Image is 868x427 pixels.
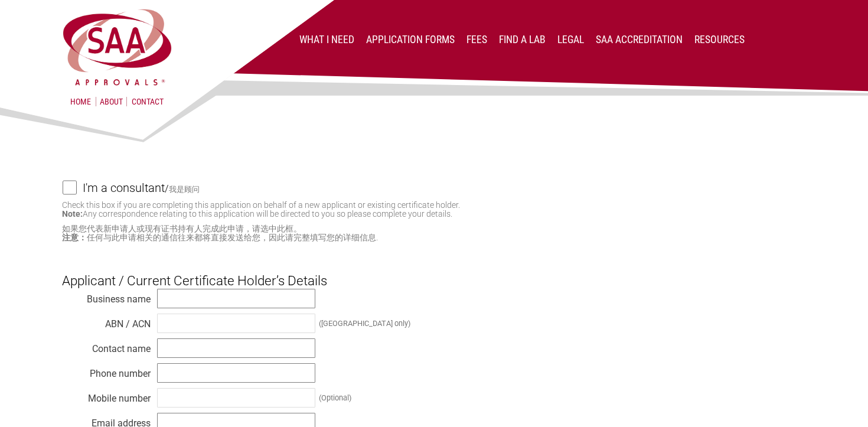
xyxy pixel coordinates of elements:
small: 如果您代表新申请人或现有证书持有人完成此申请，请选中此框。 任何与此申请相关的通信往来都将直接发送给您，因此请完整填写您的详细信息. [62,224,806,242]
h3: Applicant / Current Certificate Holder’s Details [62,253,806,288]
a: Fees [466,34,487,45]
a: Home [70,97,91,106]
div: ABN / ACN [62,315,151,327]
strong: Note: [62,209,83,219]
div: Contact name [62,340,151,352]
a: Find a lab [499,34,546,45]
a: Legal [557,34,584,45]
a: About [96,97,127,106]
div: Email address [62,415,151,426]
a: Application Forms [366,34,455,45]
div: Mobile number [62,390,151,402]
a: Contact [132,97,164,106]
small: Check this box if you are completing this application on behalf of a new applicant or existing ce... [62,200,460,219]
div: Phone number [62,365,151,377]
small: 我是顾问 [169,185,200,194]
div: (Optional) [319,393,351,402]
a: Resources [694,34,745,45]
div: ([GEOGRAPHIC_DATA] only) [319,319,410,328]
label: / [83,181,806,195]
strong: 注意： [62,233,87,242]
a: What I Need [299,34,354,45]
img: SAA Approvals [61,7,174,87]
div: Business name [62,291,151,302]
a: SAA Accreditation [596,34,683,45]
h4: I'm a consultant [83,175,165,201]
